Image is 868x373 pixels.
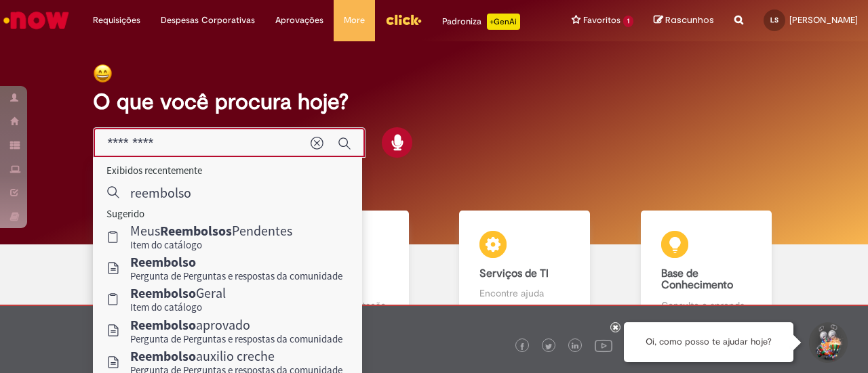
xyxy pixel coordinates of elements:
img: happy-face.png [93,64,113,83]
span: Despesas Corporativas [161,14,255,27]
span: Aprovações [275,14,323,27]
span: [PERSON_NAME] [789,14,858,26]
span: More [344,14,365,27]
b: Base de Conhecimento [661,267,733,292]
b: Serviços de TI [479,267,549,280]
p: Encontre ajuda [479,286,570,300]
span: LS [770,16,778,24]
img: logo_footer_facebook.png [519,343,526,350]
p: Consulte e aprenda [661,299,751,312]
img: logo_footer_linkedin.png [572,343,578,351]
img: click_logo_yellow_360x200.png [385,9,422,30]
a: Tirar dúvidas Tirar dúvidas com Lupi Assist e Gen Ai [71,211,253,328]
h2: O que você procura hoje? [93,90,774,114]
span: 1 [623,16,633,27]
button: Iniciar Conversa de Suporte [807,322,848,363]
span: Requisições [93,14,140,27]
a: Base de Conhecimento Consulte e aprenda [616,211,797,328]
span: Rascunhos [665,14,714,26]
a: Rascunhos [654,14,714,27]
a: Serviços de TI Encontre ajuda [434,211,616,328]
img: ServiceNow [1,7,71,34]
img: logo_footer_youtube.png [595,336,612,354]
div: Oi, como posso te ajudar hoje? [624,322,793,362]
div: Padroniza [442,14,520,30]
span: Favoritos [583,14,620,27]
img: logo_footer_twitter.png [545,343,552,350]
p: +GenAi [487,14,520,30]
